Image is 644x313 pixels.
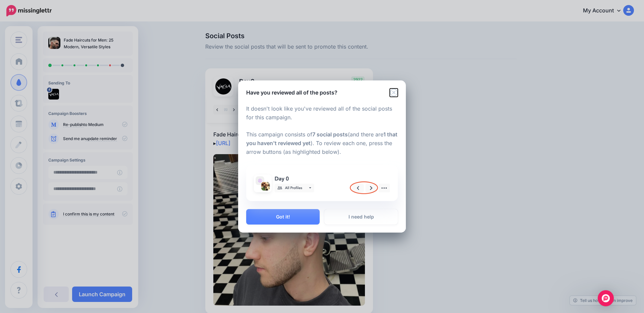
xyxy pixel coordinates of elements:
[312,131,348,138] b: 7 social posts
[324,209,398,225] a: I need help
[598,290,614,306] div: Open Intercom Messenger
[246,105,398,165] p: It doesn't look like you've reviewed all of the social posts for this campaign. This campaign con...
[250,169,394,197] img: campaign-review-cycle-through-posts.png
[390,88,398,97] button: Close
[246,88,337,97] h5: Have you reviewed all of the posts?
[246,209,320,225] button: Got it!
